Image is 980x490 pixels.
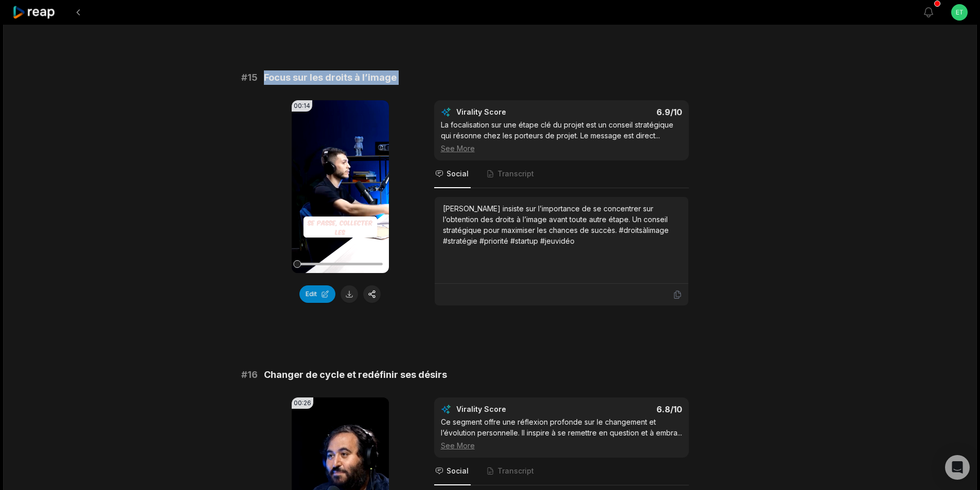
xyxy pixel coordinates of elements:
[572,107,682,117] div: 6.9 /10
[241,70,258,85] span: # 15
[441,416,682,451] div: Ce segment offre une réflexion profonde sur le changement et l’évolution personnelle. Il inspire ...
[441,440,682,451] div: See More
[447,466,469,476] span: Social
[945,455,970,480] div: Open Intercom Messenger
[497,169,534,179] span: Transcript
[434,160,689,188] nav: Tabs
[441,143,682,154] div: See More
[264,368,447,382] span: Changer de cycle et redéfinir ses désirs
[443,203,680,246] div: [PERSON_NAME] insiste sur l’importance de se concentrer sur l’obtention des droits à l’image avan...
[241,368,258,382] span: # 16
[292,100,389,273] video: Your browser does not support mp4 format.
[264,70,397,85] span: Focus sur les droits à l’image
[447,169,469,179] span: Social
[299,285,335,303] button: Edit
[456,404,567,414] div: Virality Score
[497,466,534,476] span: Transcript
[434,458,689,485] nav: Tabs
[441,119,682,154] div: La focalisation sur une étape clé du projet est un conseil stratégique qui résonne chez les porte...
[456,107,567,117] div: Virality Score
[572,404,682,414] div: 6.8 /10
